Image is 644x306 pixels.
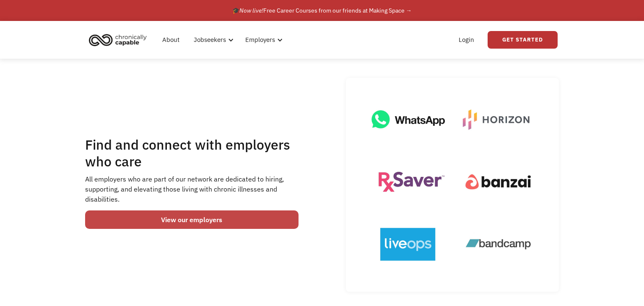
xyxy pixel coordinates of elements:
a: Login [454,26,479,53]
a: Get Started [488,31,558,49]
div: Jobseekers [194,35,226,45]
div: Employers [245,35,275,45]
a: home [86,31,153,49]
a: View our employers [85,210,299,229]
div: Jobseekers [189,26,236,53]
em: Now live! [239,7,263,14]
h1: Find and connect with employers who care [85,136,299,170]
div: All employers who are part of our network are dedicated to hiring, supporting, and elevating thos... [85,174,299,204]
div: 🎓 Free Career Courses from our friends at Making Space → [232,5,412,16]
a: About [157,26,184,53]
img: Chronically Capable logo [86,31,149,49]
div: Employers [240,26,285,53]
